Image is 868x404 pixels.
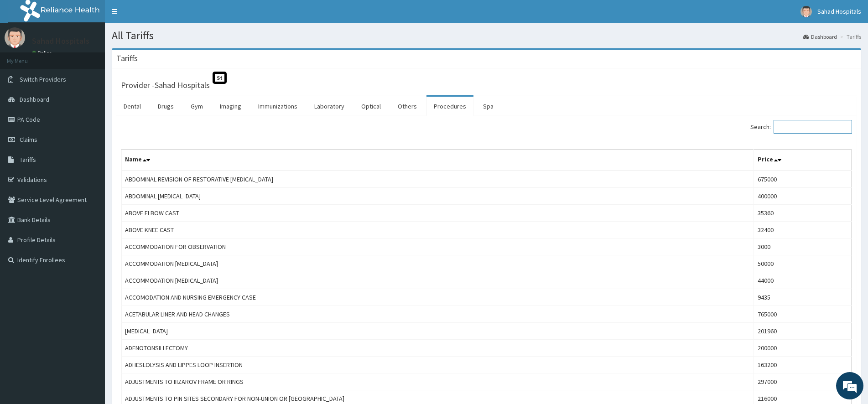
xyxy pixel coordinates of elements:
a: Gym [183,97,210,116]
img: User Image [5,27,25,48]
a: Online [32,50,54,56]
textarea: Type your message and hit 'Enter' [5,249,174,281]
td: ACCOMODATION AND NURSING EMERGENCY CASE [121,289,754,306]
td: ABOVE KNEE CAST [121,222,754,238]
span: We're online! [53,115,126,207]
td: 297000 [754,373,852,390]
span: Switch Providers [20,75,66,83]
td: 50000 [754,255,852,272]
td: ADJUSTMENTS TO IIIZAROV FRAME OR RINGS [121,373,754,390]
div: Minimize live chat window [150,5,172,26]
th: Name [121,150,754,171]
a: Dashboard [803,33,837,41]
td: 765000 [754,306,852,323]
span: Claims [20,135,37,144]
span: Sahad Hospitals [817,7,861,16]
img: d_794563401_company_1708531726252_794563401 [17,46,37,68]
td: 32400 [754,222,852,238]
td: 3000 [754,238,852,255]
li: Tariffs [838,33,861,41]
td: [MEDICAL_DATA] [121,323,754,340]
a: Dental [116,97,148,116]
label: Search: [750,120,852,134]
td: 400000 [754,188,852,205]
td: ABDOMINAL [MEDICAL_DATA] [121,188,754,205]
a: Imaging [213,97,249,116]
th: Price [754,150,852,171]
p: Sahad Hospitals [32,37,89,45]
h1: All Tariffs [112,30,861,41]
input: Search: [774,120,852,134]
img: User Image [800,6,812,17]
td: ABOVE ELBOW CAST [121,205,754,222]
td: ABDOMINAL REVISION OF RESTORATIVE [MEDICAL_DATA] [121,171,754,188]
a: Optical [354,97,388,116]
td: ACCOMMODATION [MEDICAL_DATA] [121,272,754,289]
td: ACCOMMODATION FOR OBSERVATION [121,238,754,255]
span: Dashboard [20,95,49,104]
h3: Provider - Sahad Hospitals [121,81,210,89]
span: Tariffs [20,155,36,164]
td: 9435 [754,289,852,306]
a: Drugs [151,97,181,116]
a: Procedures [426,97,473,116]
td: 44000 [754,272,852,289]
td: ADENOTONSILLECTOMY [121,340,754,357]
a: Spa [476,97,501,116]
a: Others [390,97,424,116]
span: St [213,72,227,84]
td: 200000 [754,340,852,357]
td: ACETABULAR LINER AND HEAD CHANGES [121,306,754,323]
td: ACCOMMODATION [MEDICAL_DATA] [121,255,754,272]
div: Chat with us now [47,51,153,63]
a: Laboratory [307,97,352,116]
a: Immunizations [251,97,305,116]
td: ADHESLOLYSIS AND LIPPES LOOP INSERTION [121,357,754,373]
td: 35360 [754,205,852,222]
h3: Tariffs [116,54,138,62]
td: 201960 [754,323,852,340]
td: 163200 [754,357,852,373]
td: 675000 [754,171,852,188]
